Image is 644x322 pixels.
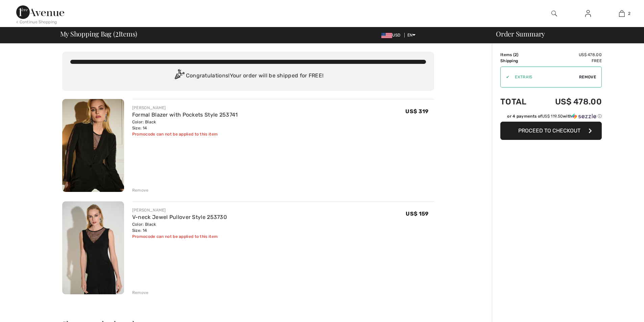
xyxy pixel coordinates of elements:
td: Shipping [500,58,537,64]
div: Remove [132,187,149,193]
td: Items ( ) [500,52,537,58]
div: Remove [132,290,149,296]
span: EN [407,33,416,38]
img: 1ère Avenue [16,5,64,19]
td: Total [500,90,537,113]
a: Formal Blazer with Pockets Style 253741 [132,112,238,118]
img: Congratulation2.svg [172,69,186,83]
a: 2 [605,9,638,18]
img: Formal Blazer with Pockets Style 253741 [62,99,124,192]
img: Sezzle [572,113,596,119]
span: 2 [628,10,630,17]
img: My Bag [619,9,625,18]
span: US$ 159 [406,210,428,217]
span: 2 [115,29,119,38]
span: US$ 319 [405,108,428,115]
div: or 4 payments ofUS$ 119.50withSezzle Click to learn more about Sezzle [500,113,602,122]
div: or 4 payments of with [507,113,602,119]
div: Promocode can not be applied to this item [132,131,238,137]
td: US$ 478.00 [537,90,602,113]
span: USD [381,33,403,38]
a: Sign In [580,9,596,18]
div: Order Summary [488,30,640,37]
a: V-neck Jewel Pullover Style 253730 [132,214,227,220]
span: 2 [515,52,517,57]
span: Proceed to Checkout [518,127,580,134]
img: V-neck Jewel Pullover Style 253730 [62,201,124,294]
input: Promo code [509,67,579,87]
img: US Dollar [381,33,392,38]
span: Remove [579,74,596,80]
div: Color: Black Size: 14 [132,221,227,233]
div: < Continue Shopping [16,19,57,25]
div: Promocode can not be applied to this item [132,233,227,240]
td: US$ 478.00 [537,52,602,58]
img: My Info [585,9,591,18]
span: US$ 119.50 [542,114,563,119]
div: ✔ [501,74,509,80]
button: Proceed to Checkout [500,122,602,140]
td: Free [537,58,602,64]
div: Color: Black Size: 14 [132,119,238,131]
img: search the website [551,9,557,18]
div: [PERSON_NAME] [132,207,227,213]
div: [PERSON_NAME] [132,105,238,111]
div: Congratulations! Your order will be shipped for FREE! [70,69,426,83]
span: My Shopping Bag ( Items) [60,30,138,37]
